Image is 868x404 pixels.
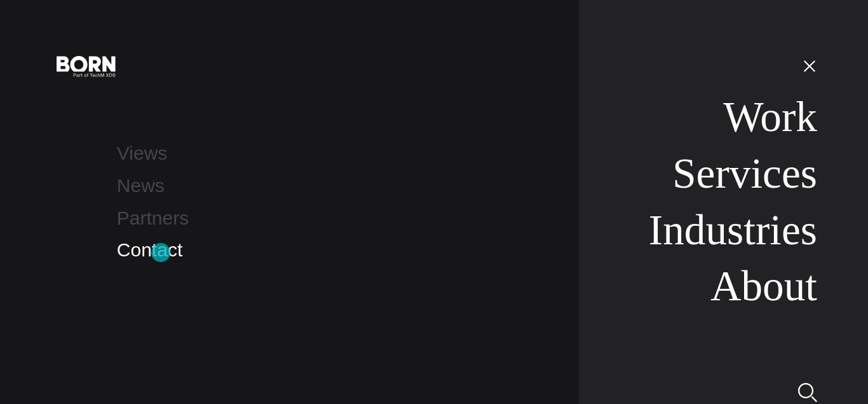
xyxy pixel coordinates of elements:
img: Search [798,383,817,402]
a: Partners [117,207,189,228]
a: Industries [649,206,817,254]
a: Services [672,150,817,197]
a: Contact [117,239,182,260]
a: News [117,175,165,196]
a: Views [117,143,167,164]
button: Open [794,52,825,79]
a: About [710,262,817,310]
a: Work [723,93,817,141]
